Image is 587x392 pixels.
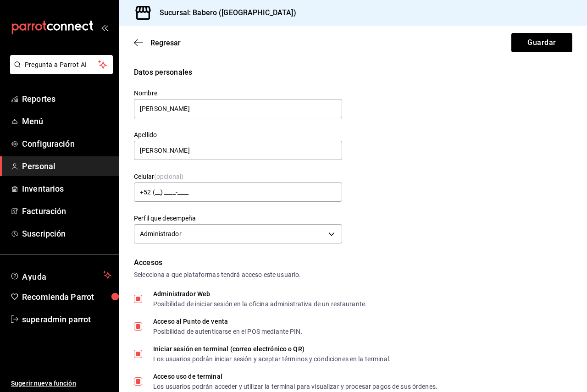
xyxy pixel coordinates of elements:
[154,173,183,180] span: (opcional)
[153,291,367,297] div: Administrador Web
[134,173,342,180] label: Celular
[134,67,572,78] div: Datos personales
[22,291,111,303] span: Recomienda Parrot
[153,301,367,307] div: Posibilidad de iniciar sesión en la oficina administrativa de un restaurante.
[150,39,181,47] span: Regresar
[153,318,303,325] div: Acceso al Punto de venta
[134,270,572,280] div: Selecciona a que plataformas tendrá acceso este usuario.
[10,55,113,74] button: Pregunta a Parrot AI
[22,93,111,105] span: Reportes
[134,39,181,47] button: Regresar
[22,270,100,281] span: Ayuda
[22,227,111,240] span: Suscripción
[22,205,111,217] span: Facturación
[153,356,391,362] div: Los usuarios podrán iniciar sesión y aceptar términos y condiciones en la terminal.
[134,215,342,221] label: Perfil que desempeña
[22,138,111,150] span: Configuración
[153,383,437,390] div: Los usuarios podrán acceder y utilizar la terminal para visualizar y procesar pagos de sus órdenes.
[134,132,342,138] label: Apellido
[22,160,111,172] span: Personal
[153,373,437,380] div: Acceso uso de terminal
[134,224,342,243] div: Administrador
[22,313,111,326] span: superadmin parrot
[101,24,108,31] button: open_drawer_menu
[6,66,113,76] a: Pregunta a Parrot AI
[25,60,99,70] span: Pregunta a Parrot AI
[11,379,111,388] span: Sugerir nueva función
[153,346,391,352] div: Iniciar sesión en terminal (correo electrónico o QR)
[22,115,111,127] span: Menú
[153,328,303,335] div: Posibilidad de autenticarse en el POS mediante PIN.
[152,7,296,18] h3: Sucursal: Babero ([GEOGRAPHIC_DATA])
[134,257,572,268] div: Accesos
[22,182,111,195] span: Inventarios
[511,33,572,52] button: Guardar
[134,90,342,96] label: Nombre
